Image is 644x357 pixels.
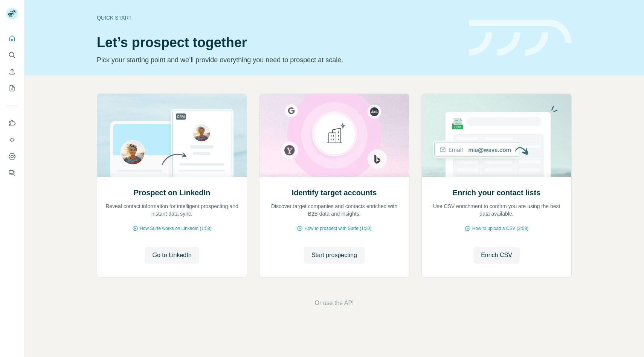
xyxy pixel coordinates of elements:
[97,14,460,21] div: Quick start
[304,247,365,264] button: Start prospecting
[97,55,460,65] p: Pick your starting point and we’ll provide everything you need to prospect at scale.
[259,94,409,177] img: Identify target accounts
[134,187,210,198] h2: Prospect on LinkedIn
[421,94,572,177] img: Enrich your contact lists
[481,251,512,260] span: Enrich CSV
[6,48,18,62] button: Search
[6,32,18,45] button: Quick start
[97,35,460,50] h1: Let’s prospect together
[292,187,377,198] h2: Identify target accounts
[6,133,18,147] button: Use Surfe API
[469,20,572,56] img: banner
[97,94,247,177] img: Prospect on LinkedIn
[6,150,18,163] button: Dashboard
[429,202,564,218] p: Use CSV enrichment to confirm you are using the best data available.
[473,247,520,264] button: Enrich CSV
[314,299,354,308] button: Or use the API
[6,116,18,130] button: Use Surfe on LinkedIn
[6,65,18,78] button: Enrich CSV
[152,251,191,260] span: Go to LinkedIn
[145,247,199,264] button: Go to LinkedIn
[311,251,357,260] span: Start prospecting
[304,225,371,232] span: How to prospect with Surfe (1:30)
[453,187,540,198] h2: Enrich your contact lists
[472,225,528,232] span: How to upload a CSV (2:59)
[6,166,18,180] button: Feedback
[267,202,401,218] p: Discover target companies and contacts enriched with B2B data and insights.
[140,225,212,232] span: How Surfe works on LinkedIn (1:58)
[6,81,18,95] button: My lists
[105,202,239,218] p: Reveal contact information for intelligent prospecting and instant data sync.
